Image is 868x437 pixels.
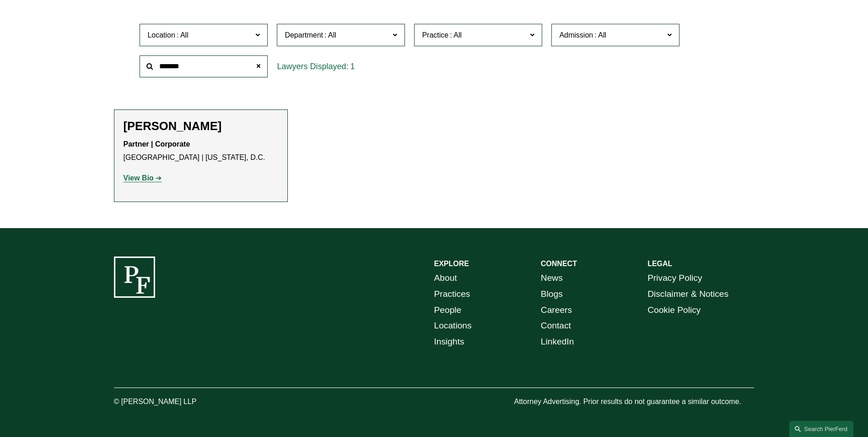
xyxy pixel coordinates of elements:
[434,260,469,268] strong: EXPLORE
[434,286,470,302] a: Practices
[285,31,323,39] span: Department
[541,260,577,268] strong: CONNECT
[350,62,355,71] span: 1
[647,302,701,318] a: Cookie Policy
[541,302,572,318] a: Careers
[124,174,154,182] strong: View Bio
[541,270,563,286] a: News
[124,174,162,182] a: View Bio
[789,421,853,437] a: Search this site
[434,334,464,350] a: Insights
[124,138,278,164] p: [GEOGRAPHIC_DATA] | [US_STATE], D.C.
[647,286,728,302] a: Disclaimer & Notices
[124,119,278,133] h2: [PERSON_NAME]
[434,318,472,334] a: Locations
[124,140,190,148] strong: Partner | Corporate
[514,395,754,409] p: Attorney Advertising. Prior results do not guarantee a similar outcome.
[147,31,175,39] span: Location
[434,270,457,286] a: About
[647,270,702,286] a: Privacy Policy
[114,395,248,409] p: © [PERSON_NAME] LLP
[559,31,593,39] span: Admission
[434,302,462,318] a: People
[541,286,563,302] a: Blogs
[422,31,448,39] span: Practice
[541,318,571,334] a: Contact
[541,334,574,350] a: LinkedIn
[647,260,672,268] strong: LEGAL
